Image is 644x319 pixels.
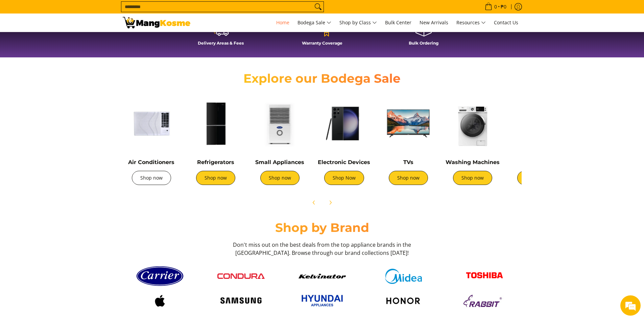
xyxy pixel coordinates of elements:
[294,14,335,32] a: Bodega Sale
[339,19,377,27] span: Shop by Class
[275,20,369,51] a: Warranty Coverage
[483,3,508,10] span: •
[276,19,289,26] span: Home
[231,241,413,257] h3: Don't miss out on the best deals from the top appliance brands in the [GEOGRAPHIC_DATA]. Browse t...
[299,292,346,309] img: Hyundai 2
[132,171,171,185] a: Shop now
[204,273,278,279] a: Condura logo red
[389,171,428,185] a: Shop now
[456,19,486,27] span: Resources
[453,14,489,32] a: Resources
[285,274,359,278] a: Kelvinator button 9a26f67e caed 448c 806d e01e406ddbdc
[336,14,380,32] a: Shop by Class
[251,95,309,152] img: Small Appliances
[446,159,500,165] a: Washing Machines
[323,195,338,210] button: Next
[416,14,452,32] a: New Arrivals
[420,19,448,26] span: New Arrivals
[217,273,265,279] img: Condura logo red
[444,95,501,152] img: Washing Machines
[285,292,359,309] a: Hyundai 2
[217,294,265,307] img: Logo samsung wordmark
[128,159,174,165] a: Air Conditioners
[493,4,498,9] span: 0
[173,20,268,51] a: Delivery Areas & Fees
[461,292,508,309] img: Logo rabbit
[224,71,420,86] h2: Explore our Bodega Sale
[136,292,184,309] img: Logo apple
[500,4,507,9] span: ₱0
[197,14,522,32] nav: Main Menu
[366,292,440,309] a: Logo honor
[197,159,234,165] a: Refrigerators
[123,292,197,309] a: Logo apple
[123,95,180,152] img: Air Conditioners
[491,14,522,32] a: Contact Us
[376,20,471,51] a: Bulk Ordering
[136,264,184,289] img: Carrier logo 1 98356 9b90b2e1 0bd1 49ad 9aa2 9ddb2e94a36b
[299,274,346,278] img: Kelvinator button 9a26f67e caed 448c 806d e01e406ddbdc
[380,95,437,152] img: TVs
[313,2,324,12] button: Search
[447,292,522,309] a: Logo rabbit
[385,19,411,26] span: Bulk Center
[260,171,300,185] a: Shop now
[204,294,278,307] a: Logo samsung wordmark
[307,195,321,210] button: Previous
[366,269,440,284] a: Midea logo 405e5d5e af7e 429b b899 c48f4df307b6
[382,14,415,32] a: Bulk Center
[123,220,522,235] h2: Shop by Brand
[517,171,556,185] a: Shop now
[403,159,413,165] a: TVs
[380,269,427,284] img: Midea logo 405e5d5e af7e 429b b899 c48f4df307b6
[453,171,492,185] a: Shop now
[173,41,268,46] h4: Delivery Areas & Fees
[273,14,293,32] a: Home
[275,41,369,46] h4: Warranty Coverage
[461,267,508,286] img: Toshiba logo
[324,171,364,185] a: Shop Now
[376,41,471,46] h4: Bulk Ordering
[187,95,244,152] img: Refrigerators
[447,267,522,286] a: Toshiba logo
[123,17,190,28] img: Mang Kosme: Your Home Appliances Warehouse Sale Partner!
[508,95,566,152] img: Cookers
[297,19,331,27] span: Bodega Sale
[123,264,197,289] a: Carrier logo 1 98356 9b90b2e1 0bd1 49ad 9aa2 9ddb2e94a36b
[255,159,304,165] a: Small Appliances
[494,19,518,26] span: Contact Us
[196,171,235,185] a: Shop now
[318,159,370,165] a: Electronic Devices
[315,95,373,152] img: Electronic Devices
[380,292,427,309] img: Logo honor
